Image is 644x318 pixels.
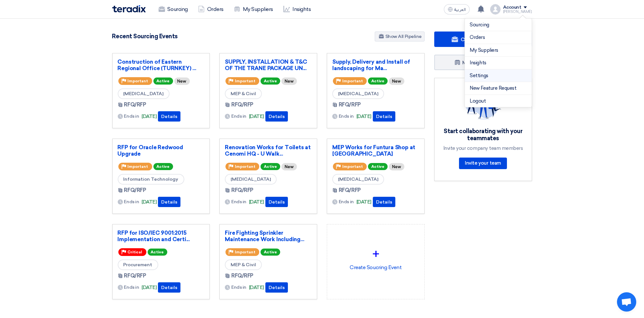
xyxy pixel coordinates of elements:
[332,230,419,286] div: Create Soucring Event
[342,79,363,83] span: Important
[231,272,253,280] span: RFQ/RFP
[231,113,246,120] span: Ends in
[389,163,404,170] div: New
[454,7,466,12] span: العربية
[265,111,288,122] button: Details
[128,164,148,169] span: Important
[231,284,246,291] span: Ends in
[225,259,262,270] span: MEP & Civil
[442,128,524,142] div: Start collaborating with your teammates
[249,198,264,206] span: [DATE]
[265,197,288,207] button: Details
[265,282,288,293] button: Details
[442,145,524,151] div: Invite your company team members
[261,163,280,170] span: Active
[153,2,193,16] a: Sourcing
[118,259,158,270] span: Procurement
[332,174,384,185] span: [MEDICAL_DATA]
[118,88,170,99] span: [MEDICAL_DATA]
[231,198,246,205] span: Ends in
[225,59,312,71] a: SUPPLY, INSTALLATION & T&C OF THE TRANE PACKAGE UN...
[124,272,146,280] span: RFQ/RFP
[356,113,372,120] span: [DATE]
[368,77,388,85] span: Active
[124,113,139,120] span: Ends in
[193,2,229,16] a: Orders
[503,5,521,10] div: Account
[470,72,527,79] a: Settings
[490,4,501,14] img: profile_test.png
[225,144,312,157] a: Renovation Works for Toilets at Cenomi HQ - U Walk...
[617,292,636,312] a: Open chat
[118,230,205,242] a: RFP for ISO/IEC 9001:2015 Implementation and Certi...
[153,163,173,170] span: Active
[225,88,262,99] span: MEP & Civil
[470,47,527,54] a: My Suppliers
[142,284,157,291] span: [DATE]
[332,244,419,264] div: +
[470,21,527,29] a: Sourcing
[389,77,404,85] div: New
[231,186,253,194] span: RFQ/RFP
[470,85,527,92] a: New Feature Request
[261,249,280,256] span: Active
[373,111,395,122] button: Details
[174,77,190,85] div: New
[118,59,205,71] a: Construction of Eastern Regional Office (TURNKEY) ...
[261,77,280,85] span: Active
[158,111,180,122] button: Details
[112,5,146,13] img: Teradix logo
[281,163,297,170] div: New
[332,59,419,71] a: Supply, Delivery and Install of landscaping for Ma...
[231,101,253,109] span: RFQ/RFP
[434,55,532,70] a: Manage my suppliers
[278,2,316,16] a: Insights
[249,284,264,291] span: [DATE]
[128,250,143,254] span: Critical
[235,79,255,83] span: Important
[128,79,148,83] span: Important
[249,113,264,120] span: [DATE]
[142,198,157,206] span: [DATE]
[332,88,384,99] span: [MEDICAL_DATA]
[142,113,157,120] span: [DATE]
[339,198,354,205] span: Ends in
[470,59,527,67] a: Insights
[461,36,514,42] span: Create Sourcing Event
[342,164,363,169] span: Important
[332,144,419,157] a: MEP Works for Funtura Shop at [GEOGRAPHIC_DATA]
[470,34,527,41] a: Orders
[375,32,425,41] a: Show All Pipeline
[235,250,255,254] span: Important
[124,101,146,109] span: RFQ/RFP
[124,284,139,291] span: Ends in
[339,186,361,194] span: RFQ/RFP
[118,144,205,157] a: RFP for Oracle Redwood Upgrade
[124,186,146,194] span: RFQ/RFP
[225,230,312,242] a: Fire Fighting Sprinkler Maintenance Work Including...
[368,163,388,170] span: Active
[225,174,277,185] span: [MEDICAL_DATA]
[339,113,354,120] span: Ends in
[153,77,173,85] span: Active
[373,197,395,207] button: Details
[503,10,532,14] div: [PERSON_NAME]
[444,4,470,14] button: العربية
[148,249,167,256] span: Active
[281,77,297,85] div: New
[158,197,180,207] button: Details
[124,198,139,205] span: Ends in
[118,174,184,185] span: Information Technology
[465,95,532,107] li: Logout
[235,164,255,169] span: Important
[459,158,507,169] a: Invite your team
[229,2,278,16] a: My Suppliers
[158,282,180,293] button: Details
[112,33,178,40] h4: Recent Sourcing Events
[356,198,372,206] span: [DATE]
[339,101,361,109] span: RFQ/RFP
